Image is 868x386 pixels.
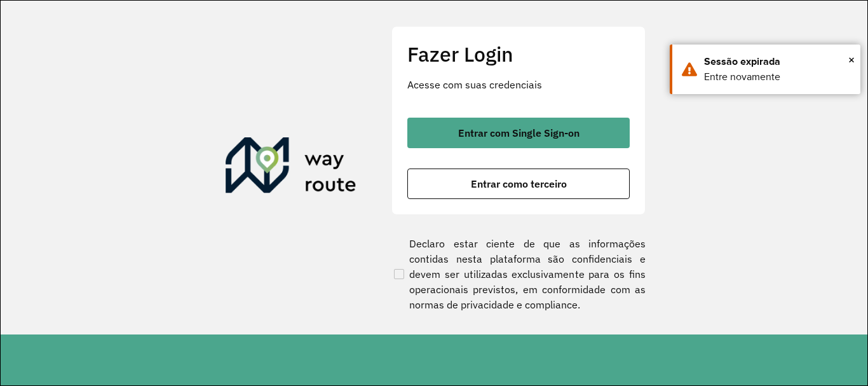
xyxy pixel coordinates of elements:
span: × [848,50,855,69]
button: Close [848,50,855,69]
div: Sessão expirada [704,54,851,69]
p: Acesse com suas credenciais [407,77,630,92]
label: Declaro estar ciente de que as informações contidas nesta plataforma são confidenciais e devem se... [391,236,646,312]
span: Entrar como terceiro [471,179,567,189]
img: Roteirizador AmbevTech [226,137,356,198]
button: button [407,118,630,148]
div: Entre novamente [704,69,851,85]
button: button [407,169,630,199]
h2: Fazer Login [407,42,630,66]
span: Entrar com Single Sign-on [458,128,580,138]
